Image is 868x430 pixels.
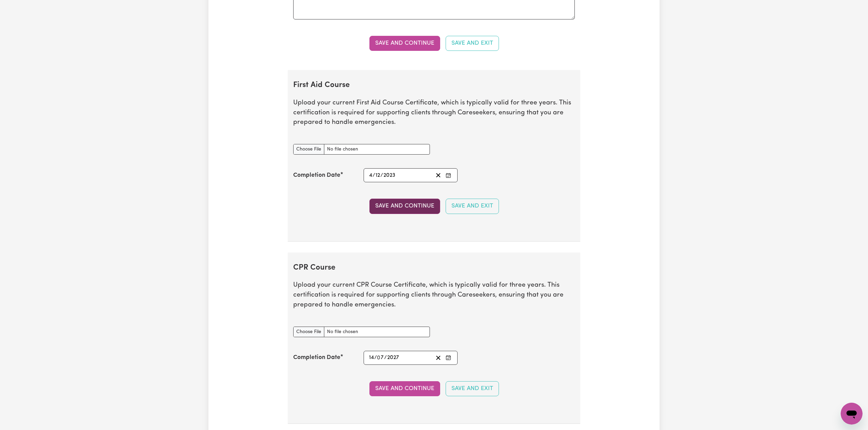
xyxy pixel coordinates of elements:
span: / [384,355,387,361]
input: -- [375,171,380,180]
label: Completion Date [293,353,340,362]
span: / [372,172,375,178]
p: Upload your current First Aid Course Certificate, which is typically valid for three years. This ... [293,98,575,128]
h2: First Aid Course [293,81,575,90]
button: Save and Continue [369,199,440,214]
button: Save and Exit [446,36,499,51]
button: Save and Exit [446,381,499,396]
button: Clear date [433,353,444,362]
button: Save and Continue [369,381,440,396]
input: ---- [387,353,399,362]
input: -- [369,171,372,180]
button: Save and Exit [446,199,499,214]
input: ---- [383,171,396,180]
button: Clear date [433,171,444,180]
span: / [374,355,377,361]
button: Save and Continue [369,36,440,51]
button: Enter the Completion Date of your CPR Course [444,353,453,362]
p: Upload your current CPR Course Certificate, which is typically valid for three years. This certif... [293,281,575,310]
span: 0 [377,355,380,360]
h2: CPR Course [293,263,575,273]
input: -- [369,353,374,362]
button: Enter the Completion Date of your First Aid Course [444,171,453,180]
label: Completion Date [293,171,340,180]
input: -- [377,353,384,362]
iframe: Button to launch messaging window [841,403,863,425]
span: / [380,172,383,178]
